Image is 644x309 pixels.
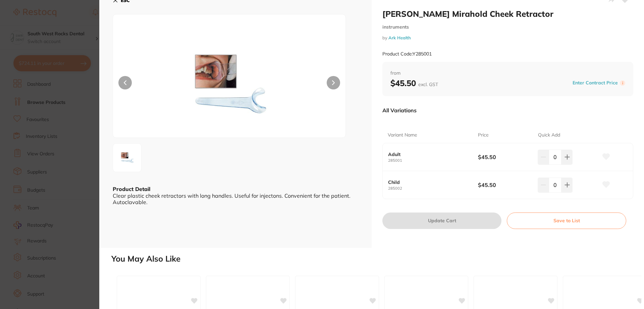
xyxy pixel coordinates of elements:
small: Product Code: Y285001 [382,51,432,57]
span: from [390,70,625,77]
p: Price [478,132,489,139]
p: All Variations [382,107,417,114]
small: instruments [382,24,633,30]
p: Variant Name [388,132,417,139]
a: Ark Health [388,35,411,40]
small: by [382,35,633,40]
small: 285001 [388,158,478,163]
span: excl. GST [418,81,438,87]
h2: You May Also Like [111,254,641,264]
label: i [620,80,625,86]
button: Update Cart [382,213,501,229]
img: Zw [115,146,139,170]
b: $45.50 [390,78,438,88]
div: Clear plastic cheek retractors with long handles. Useful for injectons. Convenient for the patien... [113,193,358,205]
b: Adult [388,152,469,157]
p: Quick Add [538,132,560,139]
b: Product Detail [113,186,150,192]
button: Save to List [507,213,626,229]
small: 285002 [388,186,478,191]
img: Zw [160,31,299,138]
b: Child [388,180,469,185]
b: $45.50 [478,181,532,189]
h2: [PERSON_NAME] Mirahold Cheek Retractor [382,9,633,19]
b: $45.50 [478,153,532,161]
button: Enter Contract Price [571,80,620,86]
